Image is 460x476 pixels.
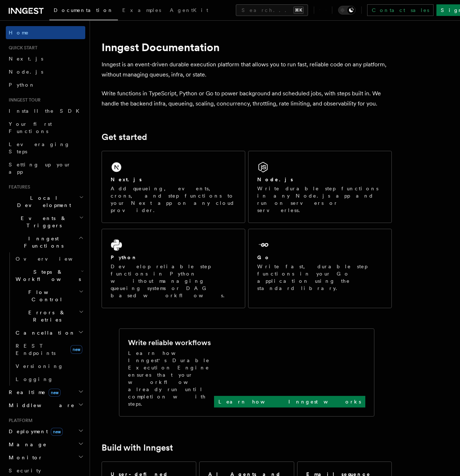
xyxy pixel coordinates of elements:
a: Examples [118,2,165,20]
span: Local Development [6,194,79,209]
span: Leveraging Steps [9,141,70,154]
span: Examples [122,7,161,13]
button: Local Development [6,191,85,212]
p: Learn how Inngest works [218,398,361,405]
span: Features [6,184,30,190]
h2: Go [257,254,270,261]
span: Platform [6,418,33,423]
span: Home [9,29,29,36]
a: Your first Functions [6,117,85,138]
span: Documentation [54,7,114,13]
button: Cancellation [13,326,85,339]
p: Inngest is an event-driven durable execution platform that allows you to run fast, reliable code ... [102,59,392,80]
a: Python [6,78,85,91]
span: Setting up your app [9,162,71,175]
span: Next.js [9,56,43,62]
span: new [70,345,82,354]
span: Inngest Functions [6,235,78,249]
span: Errors & Retries [13,309,79,323]
a: Learn how Inngest works [214,396,365,407]
span: Flow Control [13,289,79,303]
span: Overview [16,256,90,262]
a: Node.jsWrite durable step functions in any Node.js app and run on servers or serverless. [248,151,392,223]
a: Next.jsAdd queueing, events, crons, and step functions to your Next app on any cloud provider. [102,151,245,223]
a: Overview [13,252,85,265]
button: Events & Triggers [6,212,85,232]
p: Add queueing, events, crons, and step functions to your Next app on any cloud provider. [111,185,236,214]
span: Deployment [6,428,63,435]
button: Flow Control [13,286,85,306]
a: Next.js [6,52,85,65]
a: Contact sales [367,4,434,16]
a: AgentKit [165,2,213,20]
button: Toggle dark mode [338,6,356,15]
button: Middleware [6,399,85,412]
button: Realtimenew [6,386,85,399]
p: Learn how Inngest's Durable Execution Engine ensures that your workflow already run until complet... [128,349,214,407]
div: Inngest Functions [6,252,85,386]
span: Events & Triggers [6,215,79,229]
h1: Inngest Documentation [102,41,392,54]
span: Middleware [6,402,75,409]
a: Leveraging Steps [6,138,85,158]
button: Manage [6,438,85,451]
span: Versioning [16,363,63,369]
a: Home [6,26,85,39]
span: Install the SDK [9,108,84,114]
button: Steps & Workflows [13,265,85,286]
a: PythonDevelop reliable step functions in Python without managing queueing systems or DAG based wo... [102,229,245,308]
span: Manage [6,441,47,448]
kbd: ⌘K [293,7,304,14]
span: AgentKit [170,7,208,13]
a: REST Endpointsnew [13,339,85,360]
a: Versioning [13,360,85,373]
span: Python [9,82,35,88]
button: Errors & Retries [13,306,85,326]
a: Node.js [6,65,85,78]
a: GoWrite fast, durable step functions in your Go application using the standard library. [248,229,392,308]
button: Deploymentnew [6,425,85,438]
button: Monitor [6,451,85,464]
button: Search...⌘K [236,4,308,16]
button: Inngest Functions [6,232,85,252]
span: Quick start [6,45,37,51]
a: Build with Inngest [102,443,173,453]
span: new [51,428,63,436]
p: Write fast, durable step functions in your Go application using the standard library. [257,263,383,292]
p: Develop reliable step functions in Python without managing queueing systems or DAG based workflows. [111,263,236,299]
span: Monitor [6,454,43,461]
span: Steps & Workflows [13,268,81,283]
span: Logging [16,376,53,382]
span: Cancellation [13,329,75,336]
span: new [49,389,61,397]
span: Your first Functions [9,121,52,134]
p: Write functions in TypeScript, Python or Go to power background and scheduled jobs, with steps bu... [102,88,392,109]
h2: Next.js [111,176,142,183]
span: Inngest tour [6,97,41,103]
p: Write durable step functions in any Node.js app and run on servers or serverless. [257,185,383,214]
span: Security [9,468,41,473]
a: Install the SDK [6,104,85,117]
a: Get started [102,132,147,142]
h2: Node.js [257,176,293,183]
a: Setting up your app [6,158,85,178]
h2: Python [111,254,137,261]
span: REST Endpoints [16,343,56,356]
a: Documentation [49,2,118,20]
span: Node.js [9,69,43,75]
h2: Write reliable workflows [128,338,211,348]
span: Realtime [6,389,61,396]
a: Logging [13,373,85,386]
